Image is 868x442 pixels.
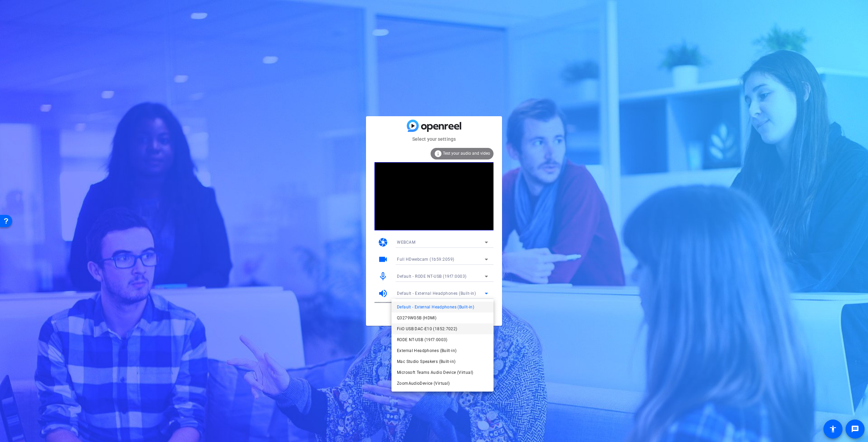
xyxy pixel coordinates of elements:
[397,336,448,344] span: RODE NT-USB (19f7:0003)
[397,347,456,355] span: External Headphones (Built-in)
[397,325,457,333] span: FiiO USB DAC-E10 (1852:7022)
[397,368,473,377] span: Microsoft Teams Audio Device (Virtual)
[397,303,474,311] span: Default - External Headphones (Built-in)
[397,357,455,366] span: Mac Studio Speakers (Built-in)
[397,314,436,322] span: Q3279WG5B (HDMI)
[397,379,450,387] span: ZoomAudioDevice (Virtual)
